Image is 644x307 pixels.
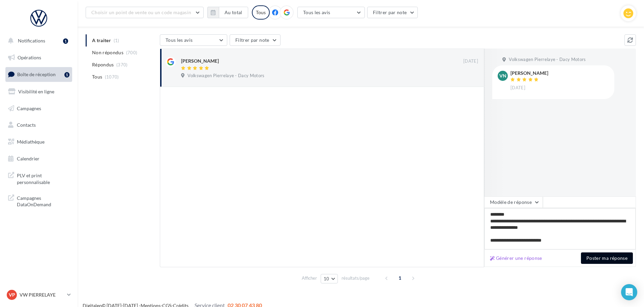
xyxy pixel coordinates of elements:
button: Notifications 1 [4,34,71,48]
span: Notifications [18,38,45,43]
button: Au total [219,7,248,18]
div: [PERSON_NAME] [181,58,219,64]
span: Campagnes DataOnDemand [17,193,69,208]
div: 1 [64,72,69,78]
a: Calendrier [4,152,74,166]
span: (700) [126,50,138,55]
span: 10 [324,276,329,281]
span: Calendrier [17,156,39,161]
button: Choisir un point de vente ou un code magasin [86,7,204,18]
a: Médiathèque [4,135,74,149]
span: Contacts [17,122,36,128]
span: Choisir un point de vente ou un code magasin [91,9,191,15]
span: Opérations [18,55,41,60]
div: 1 [63,38,68,44]
span: Non répondus [92,49,123,56]
a: Contacts [4,118,74,132]
button: Modèle de réponse [484,196,543,208]
button: 10 [321,274,338,283]
button: Au total [207,7,248,18]
div: Open Intercom Messenger [621,284,637,300]
span: [DATE] [463,58,478,64]
span: VN [499,72,506,79]
span: résultats/page [342,275,370,281]
a: Campagnes DataOnDemand [4,191,74,211]
p: VW PIERRELAYE [20,291,64,298]
span: (370) [116,62,128,67]
span: [DATE] [510,85,525,91]
span: Afficher [302,275,317,281]
span: (1070) [105,74,119,80]
button: Poster ma réponse [581,252,633,264]
a: PLV et print personnalisable [4,168,74,188]
span: PLV et print personnalisable [17,171,69,185]
button: Générer une réponse [487,254,545,262]
span: VP [9,291,15,298]
span: Tous les avis [166,37,193,43]
span: Boîte de réception [17,71,56,77]
span: 1 [394,273,405,283]
a: Campagnes [4,101,74,116]
div: Tous [252,5,270,20]
a: VP VW PIERRELAYE [5,288,72,301]
span: Répondus [92,61,114,68]
span: Volkswagen Pierrelaye - Dacy Motors [509,57,586,63]
span: Tous [92,73,102,80]
div: [PERSON_NAME] [510,71,548,75]
span: Campagnes [17,105,41,111]
a: Opérations [4,51,74,65]
a: Visibilité en ligne [4,85,74,99]
button: Filtrer par note [230,34,281,46]
button: Tous les avis [297,7,365,18]
span: Tous les avis [303,9,330,15]
span: Médiathèque [17,139,45,145]
span: Visibilité en ligne [18,89,54,94]
button: Tous les avis [160,34,227,46]
a: Boîte de réception1 [4,67,74,82]
button: Filtrer par note [367,7,418,18]
span: Volkswagen Pierrelaye - Dacy Motors [187,73,264,79]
